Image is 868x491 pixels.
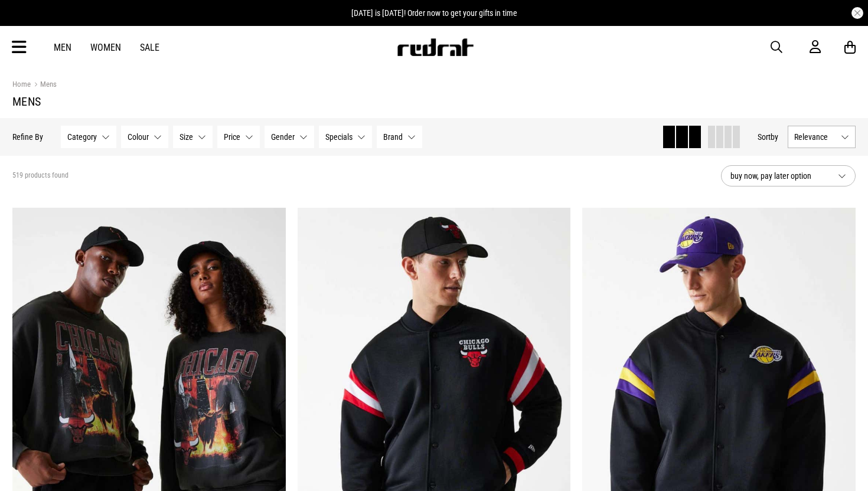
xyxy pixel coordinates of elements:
[54,42,71,53] a: Men
[12,132,43,142] p: Refine By
[31,80,57,91] a: Mens
[180,132,193,142] span: Size
[67,132,97,142] span: Category
[730,169,828,183] span: buy now, pay later option
[271,132,295,142] span: Gender
[265,126,314,148] button: Gender
[319,126,372,148] button: Specials
[224,132,240,142] span: Price
[721,165,856,186] button: buy now, pay later option
[12,171,68,181] span: 519 products found
[12,94,856,109] h1: Mens
[758,130,778,144] button: Sortby
[794,132,836,142] span: Relevance
[788,126,856,148] button: Relevance
[351,8,517,18] span: [DATE] is [DATE]! Order now to get your gifts in time
[121,126,168,148] button: Colour
[396,38,474,56] img: Redrat logo
[61,126,116,148] button: Category
[128,132,149,142] span: Colour
[383,132,403,142] span: Brand
[90,42,121,53] a: Women
[173,126,213,148] button: Size
[140,42,159,53] a: Sale
[325,132,353,142] span: Specials
[771,132,778,142] span: by
[217,126,260,148] button: Price
[377,126,422,148] button: Brand
[12,80,31,89] a: Home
